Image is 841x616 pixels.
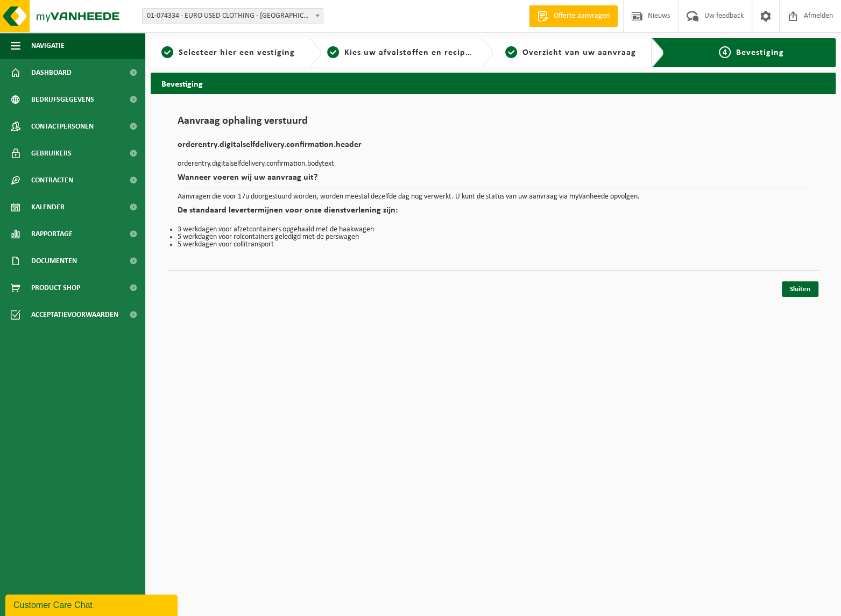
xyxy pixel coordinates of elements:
span: 4 [719,46,731,58]
h2: orderentry.digitalselfdelivery.confirmation.header [178,140,809,155]
span: Bevestiging [736,48,784,57]
span: Dashboard [31,59,72,86]
p: orderentry.digitalselfdelivery.confirmation.bodytext [178,160,809,168]
span: Offerte aanvragen [551,11,612,22]
li: 5 werkdagen voor rolcontainers geledigd met de perswagen [178,233,809,241]
iframe: chat widget [5,592,180,616]
a: Sluiten [782,281,818,297]
span: Contracten [31,167,73,194]
span: 3 [505,46,517,58]
span: Bedrijfsgegevens [31,86,94,113]
span: 01-074334 - EURO USED CLOTHING - ZEVENBERGEN [142,8,323,24]
span: Kalender [31,194,65,221]
li: 3 werkdagen voor afzetcontainers opgehaald met de haakwagen [178,226,809,233]
a: 1Selecteer hier een vestiging [156,46,300,59]
span: Documenten [31,247,77,274]
a: 2Kies uw afvalstoffen en recipiënten [327,46,471,59]
span: Rapportage [31,221,73,247]
span: Product Shop [31,274,80,301]
h2: De standaard levertermijnen voor onze dienstverlening zijn: [178,206,809,221]
span: Overzicht van uw aanvraag [522,48,636,57]
h2: Bevestiging [151,73,836,94]
span: 1 [161,46,173,58]
span: Selecteer hier een vestiging [179,48,295,57]
h2: Wanneer voeren wij uw aanvraag uit? [178,173,809,188]
a: Offerte aanvragen [529,5,618,27]
span: Navigatie [31,32,65,59]
span: Acceptatievoorwaarden [31,301,118,328]
span: Contactpersonen [31,113,94,140]
h1: Aanvraag ophaling verstuurd [178,116,809,132]
p: Aanvragen die voor 17u doorgestuurd worden, worden meestal dezelfde dag nog verwerkt. U kunt de s... [178,193,809,201]
span: 01-074334 - EURO USED CLOTHING - ZEVENBERGEN [143,9,323,24]
a: 3Overzicht van uw aanvraag [499,46,643,59]
span: Gebruikers [31,140,72,167]
li: 5 werkdagen voor collitransport [178,241,809,249]
span: 2 [327,46,339,58]
span: Kies uw afvalstoffen en recipiënten [344,48,492,57]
